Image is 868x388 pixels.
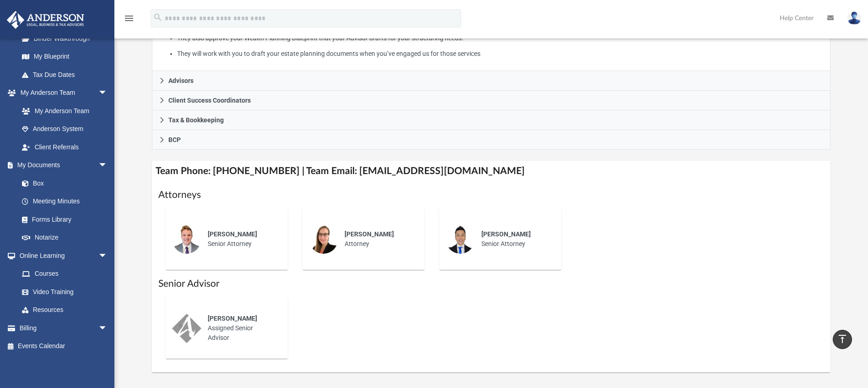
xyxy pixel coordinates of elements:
[152,71,830,91] a: Advisors
[124,17,135,24] a: menu
[172,314,201,343] img: thumbnail
[338,223,418,255] div: Attorney
[177,48,824,60] li: They will work with you to draft your estate planning documents when you’ve engaged us for those ...
[13,229,117,247] a: Notarize
[13,48,117,66] a: My Blueprint
[98,156,117,175] span: arrow_drop_down
[475,223,555,255] div: Senior Attorney
[152,130,830,150] a: BCP
[4,11,87,29] img: Anderson Advisors Platinum Portal
[837,333,848,344] i: vertical_align_top
[158,188,824,202] h1: Attorneys
[13,138,117,156] a: Client Referrals
[6,156,117,175] a: My Documentsarrow_drop_down
[208,315,257,322] span: [PERSON_NAME]
[309,224,338,254] img: thumbnail
[13,301,117,319] a: Resources
[481,230,531,238] span: [PERSON_NAME]
[124,13,135,24] i: menu
[6,337,121,355] a: Events Calendar
[168,137,181,143] span: BCP
[6,84,117,102] a: My Anderson Teamarrow_drop_down
[446,224,475,254] img: thumbnail
[168,97,251,104] span: Client Success Coordinators
[152,161,830,181] h4: Team Phone: [PHONE_NUMBER] | Team Email: [EMAIL_ADDRESS][DOMAIN_NAME]
[201,307,281,349] div: Assigned Senior Advisor
[13,174,112,192] a: Box
[13,102,112,120] a: My Anderson Team
[168,117,224,123] span: Tax & Bookkeeping
[168,77,194,84] span: Advisors
[201,223,281,255] div: Senior Attorney
[6,246,117,265] a: Online Learningarrow_drop_down
[158,277,824,290] h1: Senior Advisor
[172,224,201,254] img: thumbnail
[833,330,852,349] a: vertical_align_top
[13,210,112,229] a: Forms Library
[208,230,257,238] span: [PERSON_NAME]
[152,91,830,110] a: Client Success Coordinators
[152,110,830,130] a: Tax & Bookkeeping
[13,283,112,301] a: Video Training
[13,192,117,211] a: Meeting Minutes
[153,12,163,22] i: search
[98,319,117,338] span: arrow_drop_down
[6,319,121,337] a: Billingarrow_drop_down
[98,84,117,103] span: arrow_drop_down
[345,230,394,238] span: [PERSON_NAME]
[13,66,121,84] a: Tax Due Dates
[98,246,117,265] span: arrow_drop_down
[13,265,117,283] a: Courses
[13,120,117,138] a: Anderson System
[847,11,861,25] img: User Pic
